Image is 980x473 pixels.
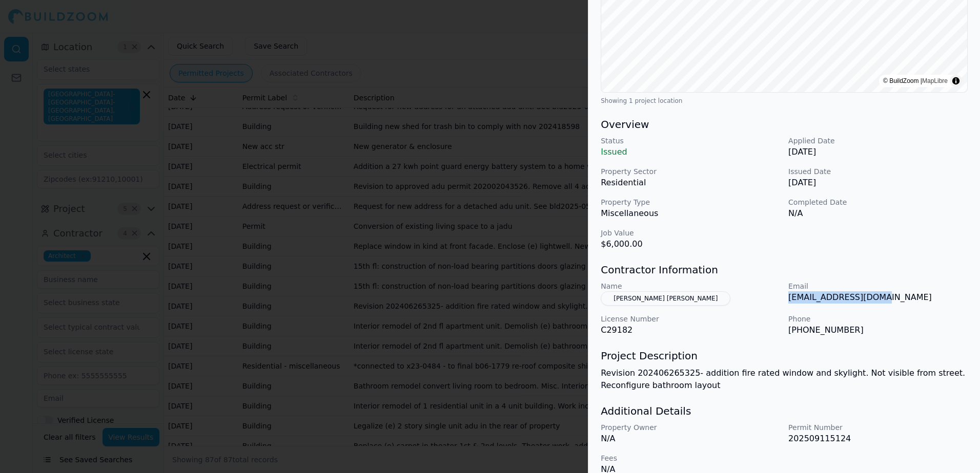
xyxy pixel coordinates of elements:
[601,291,730,306] button: [PERSON_NAME] [PERSON_NAME]
[922,77,948,84] a: MapLibre
[601,117,968,132] h3: Overview
[601,422,780,433] p: Property Owner
[788,146,968,158] p: [DATE]
[601,349,968,363] h3: Project Description
[788,197,968,207] p: Completed Date
[601,97,968,105] div: Showing 1 project location
[788,136,968,146] p: Applied Date
[788,422,968,433] p: Permit Number
[601,433,780,445] p: N/A
[788,291,968,304] p: [EMAIL_ADDRESS][DOMAIN_NAME]
[788,166,968,177] p: Issued Date
[788,281,968,291] p: Email
[601,263,968,277] h3: Contractor Information
[601,404,968,418] h3: Additional Details
[788,207,968,220] p: N/A
[601,146,780,158] p: Issued
[601,197,780,207] p: Property Type
[788,433,968,445] p: 202509115124
[601,238,780,250] p: $6,000.00
[950,75,962,87] summary: Toggle attribution
[601,367,968,392] p: Revision 202406265325- addition fire rated window and skylight. Not visible from street. Reconfig...
[601,228,780,238] p: Job Value
[788,324,968,336] p: [PHONE_NUMBER]
[788,314,968,324] p: Phone
[788,177,968,189] p: [DATE]
[601,207,780,220] p: Miscellaneous
[601,314,780,324] p: License Number
[601,136,780,146] p: Status
[601,166,780,177] p: Property Sector
[883,76,948,86] div: © BuildZoom |
[601,453,780,463] p: Fees
[601,177,780,189] p: Residential
[601,324,780,336] p: C29182
[601,281,780,291] p: Name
